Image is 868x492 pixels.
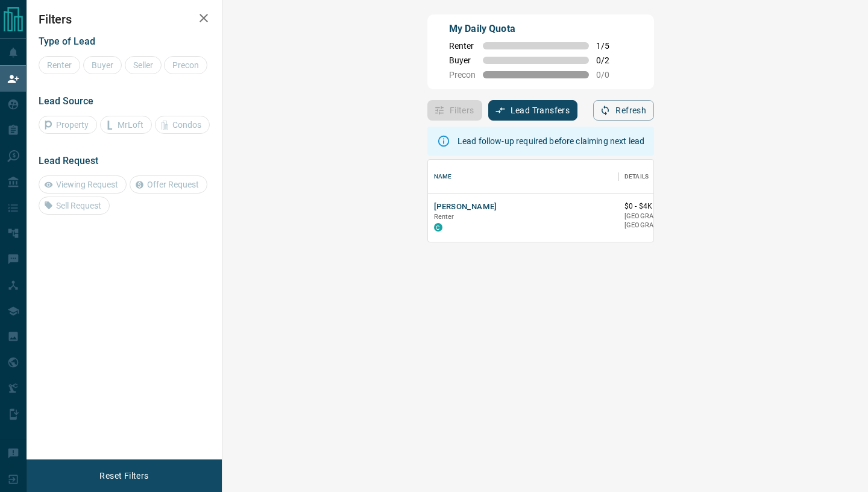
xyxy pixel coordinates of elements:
[596,55,623,65] span: 0 / 2
[434,213,454,221] span: Renter
[596,41,623,51] span: 1 / 5
[449,41,476,51] span: Renter
[92,465,156,486] button: Reset Filters
[39,12,210,27] h2: Filters
[39,36,95,47] span: Type of Lead
[449,70,476,80] span: Precon
[434,160,452,194] div: Name
[449,55,476,65] span: Buyer
[39,95,93,107] span: Lead Source
[434,223,442,232] div: condos.ca
[449,22,623,36] p: My Daily Quota
[596,70,623,80] span: 0 / 0
[624,212,732,230] p: [GEOGRAPHIC_DATA], [GEOGRAPHIC_DATA]
[593,100,654,121] button: Refresh
[624,160,649,194] div: Details
[434,201,497,213] button: [PERSON_NAME]
[428,160,618,194] div: Name
[458,130,644,152] div: Lead follow-up required before claiming next lead
[39,155,98,166] span: Lead Request
[488,100,578,121] button: Lead Transfers
[624,201,732,212] p: $0 - $4K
